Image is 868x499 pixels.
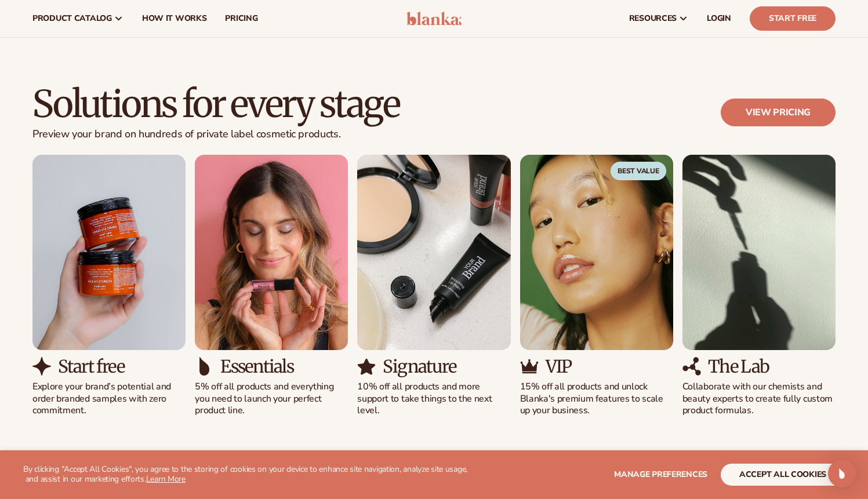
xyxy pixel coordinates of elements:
h3: VIP [546,357,572,376]
img: Shopify Image 19 [682,357,701,376]
span: Best Value [611,162,666,180]
span: How It Works [142,14,207,23]
img: Shopify Image 15 [357,357,376,376]
span: Manage preferences [614,469,707,480]
div: 5 / 5 [682,155,836,417]
div: 3 / 5 [357,155,510,417]
div: 1 / 5 [32,155,186,417]
img: Shopify Image 10 [32,155,186,350]
p: 15% off all products and unlock Blanka's premium features to scale up your business. [520,381,673,417]
img: Shopify Image 14 [357,155,510,350]
h3: The Lab [708,357,769,376]
p: Explore your brand’s potential and order branded samples with zero commitment. [32,381,186,417]
img: Shopify Image 13 [195,357,213,376]
h3: Start free [58,357,124,376]
a: Start Free [750,6,836,31]
button: Manage preferences [614,464,707,486]
span: LOGIN [707,14,731,23]
img: Shopify Image 11 [32,357,51,376]
button: accept all cookies [721,464,845,486]
img: logo [406,12,462,26]
span: resources [629,14,677,23]
img: Shopify Image 12 [195,155,348,350]
p: By clicking "Accept All Cookies", you agree to the storing of cookies on your device to enhance s... [23,465,467,485]
img: Shopify Image 16 [520,155,673,350]
img: Shopify Image 18 [682,155,836,350]
div: 4 / 5 [520,155,673,417]
a: Learn More [146,473,186,485]
p: Preview your brand on hundreds of private label cosmetic products. [32,128,400,141]
div: Open Intercom Messenger [828,460,856,487]
span: pricing [225,14,257,23]
h3: Essentials [220,357,293,376]
div: 2 / 5 [195,155,348,417]
p: Collaborate with our chemists and beauty experts to create fully custom product formulas. [682,381,836,417]
h2: Solutions for every stage [32,85,400,123]
p: 5% off all products and everything you need to launch your perfect product line. [195,381,348,417]
span: product catalog [32,14,112,23]
a: View pricing [721,99,836,126]
img: Shopify Image 17 [520,357,539,376]
h3: Signature [383,357,456,376]
p: 10% off all products and more support to take things to the next level. [357,381,510,417]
